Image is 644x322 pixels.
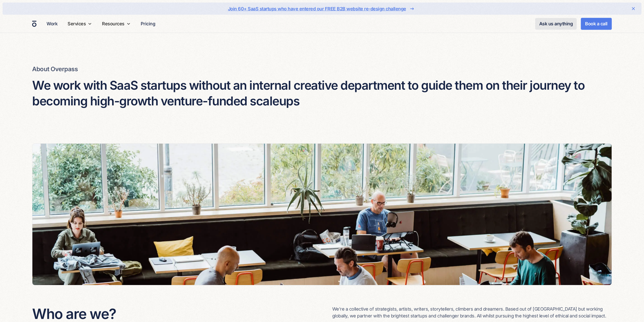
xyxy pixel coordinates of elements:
[581,18,612,30] a: Book a call
[535,18,577,30] a: Ask us anything
[332,306,612,319] p: We’re a collective of strategists, artists, writers, storytellers, climbers and dreamers. Based o...
[228,5,406,12] div: Join 60+ SaaS startups who have entered our FREE B2B website re-design challenge
[32,78,612,109] h4: We work with SaaS startups without an internal creative department to guide them on their journey...
[32,21,36,27] a: home
[100,15,133,33] div: Resources
[66,15,94,33] div: Services
[45,19,59,29] a: Work
[32,65,612,73] h6: About Overpass
[68,20,86,27] div: Services
[102,20,124,27] div: Resources
[19,5,625,13] a: Join 60+ SaaS startups who have entered our FREE B2B website re-design challenge
[139,19,157,29] a: Pricing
